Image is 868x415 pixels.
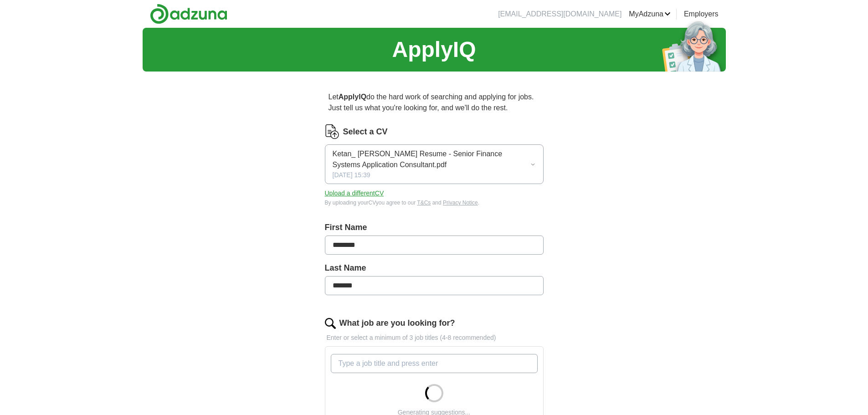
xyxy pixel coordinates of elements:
[417,200,431,206] a: T&Cs
[684,9,719,20] a: Employers
[325,124,339,139] img: CV Icon
[325,262,544,274] label: Last Name
[331,354,538,373] input: Type a job title and press enter
[325,88,544,117] p: Let do the hard work of searching and applying for jobs. Just tell us what you're looking for, an...
[339,93,366,101] strong: ApplyIQ
[343,126,388,138] label: Select a CV
[443,200,478,206] a: Privacy Notice
[325,333,544,343] p: Enter or select a minimum of 3 job titles (4-8 recommended)
[392,33,476,66] h1: ApplyIQ
[325,199,544,207] div: By uploading your CV you agree to our and .
[325,189,384,198] button: Upload a differentCV
[325,144,544,184] button: Ketan_ [PERSON_NAME] Resume - Senior Finance Systems Application Consultant.pdf[DATE] 15:39
[333,149,531,170] span: Ketan_ [PERSON_NAME] Resume - Senior Finance Systems Application Consultant.pdf
[333,170,370,180] span: [DATE] 15:39
[498,9,621,20] li: [EMAIL_ADDRESS][DOMAIN_NAME]
[629,9,671,20] a: MyAdzuna
[339,317,455,329] label: What job are you looking for?
[325,318,336,329] img: search.png
[150,4,227,24] img: Adzuna logo
[325,221,544,234] label: First Name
